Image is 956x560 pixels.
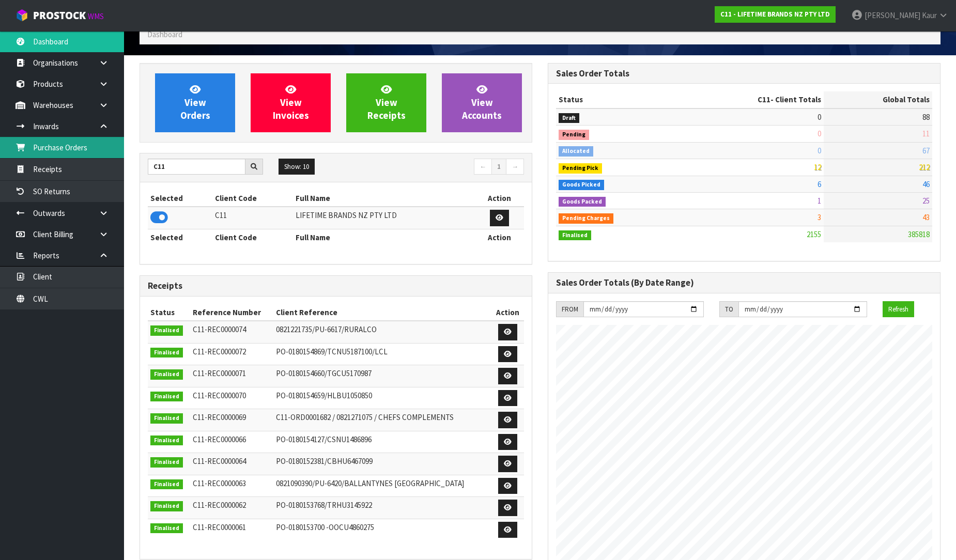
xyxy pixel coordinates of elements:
span: 46 [922,179,930,189]
a: C11 - LIFETIME BRANDS NZ PTY LTD [715,6,836,23]
h3: Sales Order Totals [556,69,932,79]
span: Finalised [150,523,183,534]
span: Kaur [922,10,937,20]
span: Pending Pick [559,163,602,174]
span: View Accounts [462,83,502,122]
div: TO [719,301,738,318]
small: WMS [88,11,104,21]
span: 3 [818,212,821,222]
span: Dashboard [147,29,182,39]
a: 1 [491,159,506,175]
span: 212 [919,162,930,172]
span: Finalised [150,413,183,424]
span: Finalised [150,435,183,446]
img: cube-alt.png [16,9,28,22]
th: Action [475,229,524,245]
span: PO-0180154869/TCNU5187100/LCL [276,347,388,356]
span: PO-0180154659/HLBU1050850 [276,391,372,400]
span: 2155 [807,229,821,239]
span: C11-REC0000074 [193,324,246,334]
span: View Orders [180,83,210,122]
input: Search clients [148,159,245,175]
h3: Receipts [148,281,524,291]
a: ← [474,159,492,175]
button: Show: 10 [279,159,315,175]
span: 43 [922,212,930,222]
strong: C11 - LIFETIME BRANDS NZ PTY LTD [720,10,830,19]
th: Full Name [293,229,475,245]
a: ViewInvoices [251,73,331,132]
span: C11-REC0000066 [193,434,246,444]
span: C11-REC0000064 [193,456,246,466]
th: Action [475,190,524,207]
th: Selected [148,229,212,245]
span: C11-REC0000069 [193,412,246,422]
span: [PERSON_NAME] [865,10,920,20]
a: ViewOrders [155,73,235,132]
span: Finalised [559,230,591,241]
span: PO-0180154127/CSNU1486896 [276,434,372,444]
h3: Sales Order Totals (By Date Range) [556,278,932,288]
span: Finalised [150,348,183,358]
span: C11-REC0000063 [193,478,246,488]
a: → [506,159,524,175]
span: 25 [922,196,930,206]
th: Reference Number [190,304,273,321]
span: Finalised [150,369,183,380]
span: 0 [818,129,821,138]
th: - Client Totals [681,91,824,108]
span: Finalised [150,501,183,511]
span: 88 [922,112,930,122]
th: Full Name [293,190,475,207]
span: C11-REC0000062 [193,500,246,510]
span: Finalised [150,457,183,468]
span: C11-REC0000070 [193,391,246,400]
span: Goods Packed [559,197,606,207]
span: PO-0180153768/TRHU3145922 [276,500,372,510]
th: Status [556,91,681,108]
a: ViewAccounts [442,73,522,132]
span: 0 [818,146,821,155]
span: Finalised [150,325,183,336]
th: Global Totals [824,91,932,108]
span: Goods Picked [559,180,604,190]
span: Finalised [150,479,183,490]
span: PO-0180154660/TGCU5170987 [276,368,372,378]
th: Action [492,304,524,321]
div: FROM [556,301,583,318]
th: Selected [148,190,212,207]
td: C11 [212,207,293,229]
th: Client Code [212,190,293,207]
span: 385818 [908,229,930,239]
span: C11-ORD0001682 / 0821271075 / CHEFS COMPLEMENTS [276,412,454,422]
th: Client Code [212,229,293,245]
nav: Page navigation [344,159,524,177]
span: 0821221735/PU-6617/RURALCO [276,324,377,334]
span: ProStock [33,9,86,22]
span: Pending [559,130,589,140]
span: Draft [559,113,579,123]
a: ViewReceipts [346,73,426,132]
button: Refresh [883,301,914,318]
span: View Receipts [367,83,406,122]
span: 6 [818,179,821,189]
span: 12 [814,162,821,172]
span: 1 [818,196,821,206]
span: Pending Charges [559,213,613,224]
span: PO-0180152381/CBHU6467099 [276,456,373,466]
span: PO-0180153700 -OOCU4860275 [276,522,374,532]
span: Finalised [150,392,183,402]
span: 0821090390/PU-6420/BALLANTYNES [GEOGRAPHIC_DATA] [276,478,464,488]
span: 0 [818,112,821,122]
span: C11-REC0000072 [193,347,246,356]
span: C11-REC0000061 [193,522,246,532]
td: LIFETIME BRANDS NZ PTY LTD [293,207,475,229]
span: 67 [922,146,930,155]
span: 11 [922,129,930,138]
span: C11 [758,95,770,104]
th: Status [148,304,190,321]
span: Allocated [559,146,593,157]
span: View Invoices [273,83,309,122]
th: Client Reference [273,304,492,321]
span: C11-REC0000071 [193,368,246,378]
